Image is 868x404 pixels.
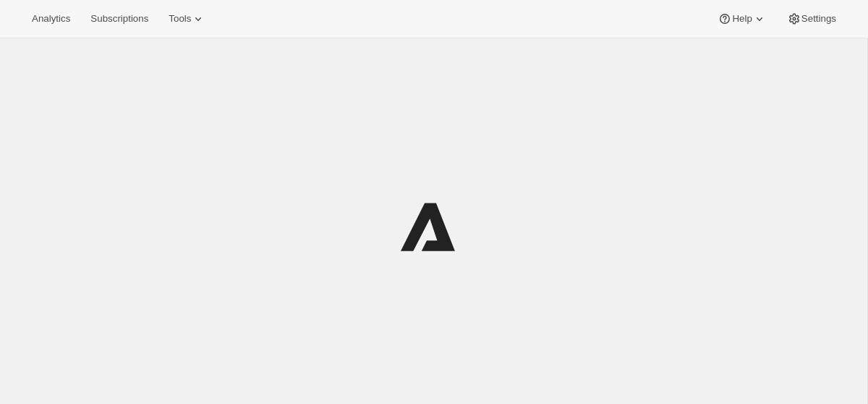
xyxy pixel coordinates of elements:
[732,13,752,25] span: Help
[709,9,775,29] button: Help
[778,9,845,29] button: Settings
[169,13,191,25] span: Tools
[160,9,214,29] button: Tools
[90,13,148,25] span: Subscriptions
[801,13,836,25] span: Settings
[82,9,157,29] button: Subscriptions
[32,13,70,25] span: Analytics
[23,9,79,29] button: Analytics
